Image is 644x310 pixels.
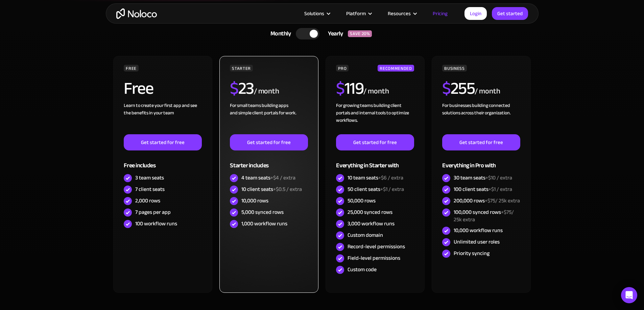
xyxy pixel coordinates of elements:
[348,30,372,37] div: SAVE 20%
[135,174,164,181] div: 3 team seats
[135,186,165,193] div: 7 client seats
[230,150,308,172] div: Starter includes
[336,73,344,104] span: $
[378,173,403,183] span: +$6 / extra
[442,80,475,97] h2: 255
[348,231,383,239] div: Custom domain
[348,243,405,250] div: Record-level permissions
[454,174,512,181] div: 30 team seats
[485,173,512,183] span: +$10 / extra
[379,9,424,18] div: Resources
[348,174,403,181] div: 10 team seats
[442,150,520,172] div: Everything in Pro with
[124,102,201,134] div: Learn to create your first app and see the benefits in your team ‍
[241,208,284,216] div: 5,000 synced rows
[388,9,411,18] div: Resources
[442,102,520,134] div: For businesses building connected solutions across their organization. ‍
[492,7,528,20] a: Get started
[116,8,157,19] a: home
[338,9,379,18] div: Platform
[454,207,514,225] span: +$75/ 25k extra
[454,238,500,246] div: Unlimited user roles
[230,65,253,72] div: STARTER
[442,73,451,104] span: $
[464,7,487,20] a: Login
[475,86,500,97] div: / month
[348,220,395,227] div: 3,000 workflow runs
[230,134,308,150] a: Get started for free
[254,86,279,97] div: / month
[270,173,295,183] span: +$4 / extra
[296,9,338,18] div: Solutions
[135,197,160,204] div: 2,000 rows
[124,65,139,72] div: FREE
[363,86,389,97] div: / month
[241,220,287,227] div: 1,000 workflow runs
[346,9,366,18] div: Platform
[336,102,414,134] div: For growing teams building client portals and internal tools to optimize workflows.
[621,287,637,303] div: Open Intercom Messenger
[230,80,254,97] h2: 23
[348,254,400,262] div: Field-level permissions
[454,227,503,234] div: 10,000 workflow runs
[230,102,308,134] div: For small teams building apps and simple client portals for work. ‍
[348,197,376,204] div: 50,000 rows
[485,196,520,206] span: +$75/ 25k extra
[348,208,392,216] div: 25,000 synced rows
[348,186,404,193] div: 50 client seats
[336,65,349,72] div: PRO
[380,184,404,194] span: +$1 / extra
[124,80,153,97] h2: Free
[230,73,238,104] span: $
[336,80,363,97] h2: 119
[378,65,414,72] div: RECOMMENDED
[241,197,268,204] div: 10,000 rows
[348,266,377,273] div: Custom code
[273,184,302,194] span: +$0.5 / extra
[135,208,171,216] div: 7 pages per app
[135,220,177,227] div: 100 workflow runs
[241,186,302,193] div: 10 client seats
[336,134,414,150] a: Get started for free
[336,150,414,172] div: Everything in Starter with
[424,9,456,18] a: Pricing
[319,29,348,39] div: Yearly
[262,29,296,39] div: Monthly
[454,250,490,257] div: Priority syncing
[454,208,520,223] div: 100,000 synced rows
[442,65,467,72] div: BUSINESS
[454,197,520,204] div: 200,000 rows
[442,134,520,150] a: Get started for free
[124,150,201,172] div: Free includes
[241,174,295,181] div: 4 team seats
[304,9,324,18] div: Solutions
[454,186,512,193] div: 100 client seats
[124,134,201,150] a: Get started for free
[488,184,512,194] span: +$1 / extra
